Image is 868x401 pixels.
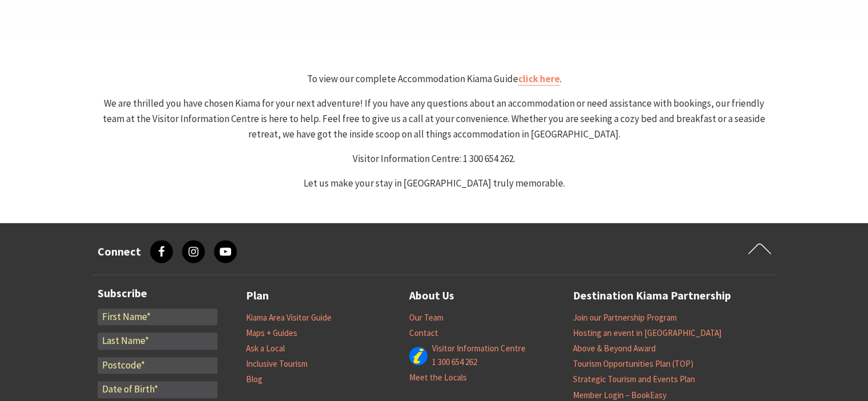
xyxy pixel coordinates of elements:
a: Inclusive Tourism [246,358,308,370]
a: Tourism Opportunities Plan (TOP) [573,358,693,370]
a: Member Login – BookEasy [573,390,667,401]
a: Hosting an event in [GEOGRAPHIC_DATA] [573,327,721,339]
a: Strategic Tourism and Events Plan [573,374,695,385]
a: Kiama Area Visitor Guide [246,312,332,323]
a: click here [518,72,560,86]
a: Above & Beyond Award [573,343,656,354]
a: Visitor Information Centre [432,343,526,354]
a: Contact [409,327,438,339]
a: Meet the Locals [409,372,467,383]
input: Date of Birth* [98,381,217,398]
a: Blog [246,374,263,385]
a: 1 300 654 262 [432,357,477,368]
input: Postcode* [98,357,217,374]
h3: Subscribe [98,286,217,300]
h3: Connect [98,245,141,258]
a: Join our Partnership Program [573,312,677,323]
a: Destination Kiama Partnership [573,286,731,305]
input: First Name* [98,309,217,326]
p: We are thrilled you have chosen Kiama for your next adventure! If you have any questions about an... [96,96,772,143]
a: Plan [246,286,269,305]
input: Last Name* [98,333,217,350]
p: To view our complete Accommodation Kiama Guide . [96,71,772,87]
a: Our Team [409,312,443,323]
a: About Us [409,286,454,305]
a: Maps + Guides [246,327,297,339]
p: Visitor Information Centre: 1 300 654 262. [96,151,772,167]
a: Ask a Local [246,343,285,354]
p: Let us make your stay in [GEOGRAPHIC_DATA] truly memorable. [96,176,772,191]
